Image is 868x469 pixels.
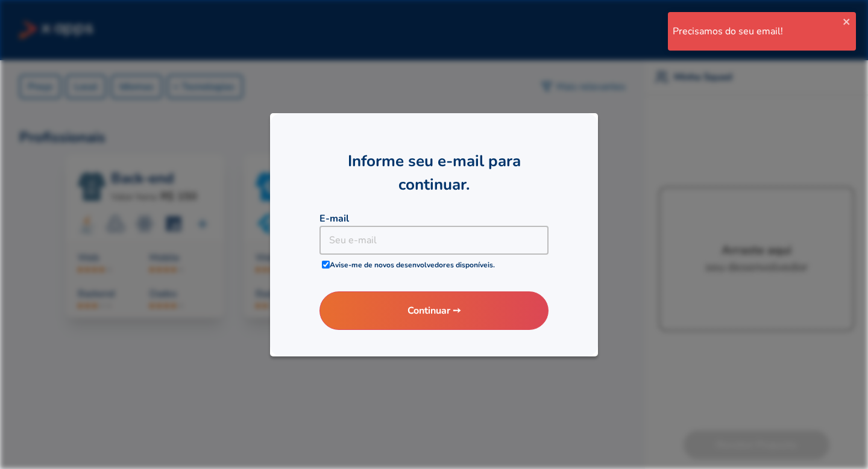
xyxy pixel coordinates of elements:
[843,17,851,26] button: close
[330,260,495,270] b: Avise-me de novos desenvolvedores disponíveis.
[673,24,843,39] div: Precisamos do seu email!
[319,212,349,225] b: E-mail
[319,149,549,196] h2: Informe seu e-mail para continuar.
[319,291,549,330] button: Continuar ➙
